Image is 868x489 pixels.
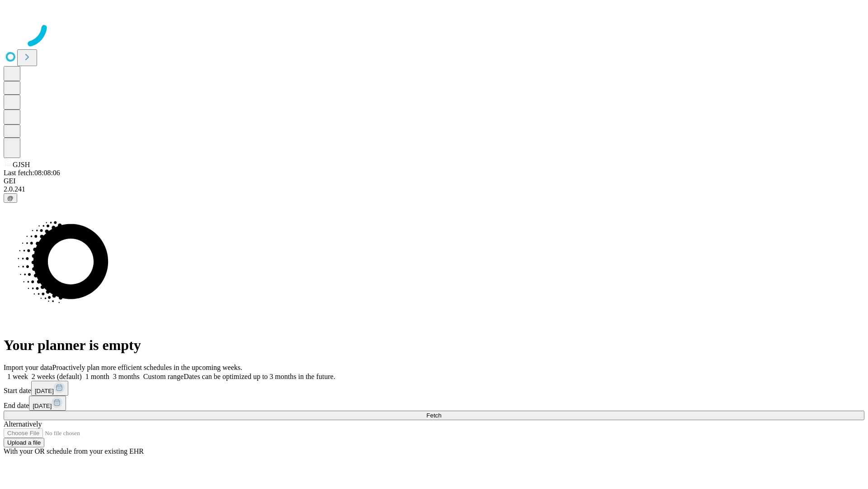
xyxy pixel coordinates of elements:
[4,177,864,185] div: GEI
[426,412,441,419] span: Fetch
[143,373,184,380] span: Custom range
[31,381,68,396] button: [DATE]
[13,161,30,168] span: GJSH
[184,373,335,380] span: Dates can be optimized up to 3 months in the future.
[4,396,864,411] div: End date
[4,420,42,428] span: Alternatively
[4,447,144,455] span: With your OR schedule from your existing EHR
[33,403,52,409] span: [DATE]
[4,169,60,177] span: Last fetch: 08:08:06
[35,388,54,394] span: [DATE]
[4,364,52,371] span: Import your data
[85,373,109,380] span: 1 month
[7,195,14,201] span: @
[32,373,82,380] span: 2 weeks (default)
[4,337,864,354] h1: Your planner is empty
[4,185,864,193] div: 2.0.241
[113,373,140,380] span: 3 months
[7,373,28,380] span: 1 week
[4,193,17,203] button: @
[4,438,44,447] button: Upload a file
[4,381,864,396] div: Start date
[4,411,864,420] button: Fetch
[29,396,66,411] button: [DATE]
[52,364,242,371] span: Proactively plan more efficient schedules in the upcoming weeks.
